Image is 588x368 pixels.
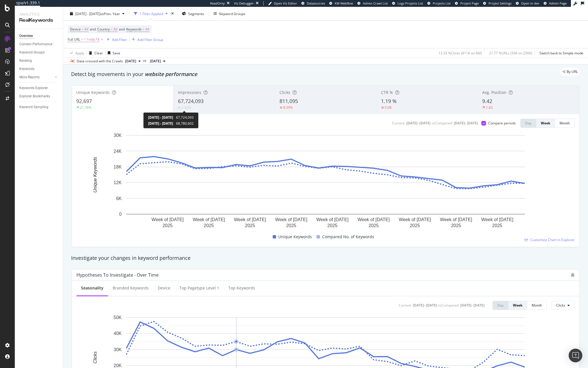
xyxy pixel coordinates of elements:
text: 0 [119,212,122,217]
text: Week of [DATE] [275,217,307,222]
a: KW Webflow [329,1,353,6]
span: [DATE] - [DATE] [75,11,100,16]
span: vs Prev. Year [100,11,120,16]
div: Day [525,121,531,126]
text: 2025 [327,223,338,228]
div: 21.76% [80,105,92,110]
text: Week of [DATE] [152,217,184,222]
span: 811,095 [279,98,298,104]
span: Avg. Position [482,90,506,95]
text: Week of [DATE] [399,217,431,222]
span: [DATE] - [DATE] [148,121,173,126]
div: 0.08 [385,105,392,110]
button: Switch back to Simple mode [537,48,583,57]
button: Clicks [551,301,575,310]
button: Clear [87,48,103,57]
text: 2025 [163,223,173,228]
span: Project Page [460,1,479,5]
div: RealKeywords [19,17,58,24]
text: 50K [114,315,122,320]
span: Full URL [68,37,80,42]
span: Keywords [126,27,142,32]
span: and [90,27,96,32]
div: 21.77 % URLs ( 56K on 256K ) [489,50,532,55]
div: Apply [75,50,84,55]
button: Segments [180,9,206,18]
div: Week [541,121,550,126]
a: Admin Crawl List [357,1,388,6]
span: KW Webflow [335,1,353,5]
a: Open Viz Editor [268,1,297,6]
text: Week of [DATE] [234,217,266,222]
a: Overview [19,33,59,39]
a: Open in dev [516,1,539,6]
div: Clear [94,50,103,55]
text: 12K [114,180,122,185]
div: 8.39% [283,105,293,110]
text: Clicks [93,351,98,363]
button: Day [520,119,536,128]
div: [DATE] - [DATE] [460,303,485,308]
div: Hypotheses to Investigate - Over Time [76,272,159,278]
span: Country [97,27,110,32]
text: Week of [DATE] [357,217,390,222]
a: Customize Chart in Explorer [525,237,575,242]
div: Viz Debugger: [234,1,254,6]
a: Project Settings [483,1,512,6]
text: 2025 [451,223,461,228]
div: Branded Keywords [113,285,149,291]
button: Month [527,301,547,310]
img: Equal [178,107,180,109]
div: Overview [19,33,33,39]
span: = [82,27,84,32]
span: Impressions [178,90,201,95]
div: Keywords Explorer [19,85,48,91]
text: Week of [DATE] [316,217,349,222]
div: Top Keywords [228,285,255,291]
button: [DATE] [148,58,168,65]
button: Add Filter Group [130,36,163,43]
span: Unique Keywords [278,233,312,240]
a: Datasources [301,1,325,6]
span: All [84,25,88,33]
text: Week of [DATE] [440,217,472,222]
span: Clicks [279,90,290,95]
button: Week [508,301,527,310]
div: Day [497,303,504,308]
text: 18K [114,165,122,169]
span: 2024 Sep. 18th [150,59,161,64]
a: Keywords [19,66,59,72]
div: 13.33 % Clicks ( 811K on 6M ) [438,50,482,55]
div: Seasonality [81,285,103,291]
div: Add Filter Group [137,37,163,42]
button: Apply [68,48,84,57]
span: CTR % [381,90,393,95]
span: [DATE] - [DATE] [148,115,173,120]
button: 1 Filter Applied [132,9,170,18]
div: Ranking [19,58,32,64]
span: 67,724,093 [178,98,204,104]
span: Clicks [556,303,565,308]
div: bug [571,273,575,277]
div: 1.53% [181,105,191,110]
span: Admin Page [549,1,567,5]
text: 40K [114,331,122,336]
span: 9.42 [482,98,492,104]
div: [DATE] - [DATE] [454,121,478,126]
span: = [81,37,83,42]
span: Customize Chart in Explorer [530,237,575,242]
span: Compared No. of Keywords [322,233,374,240]
span: 92,697 [76,98,92,104]
text: 2025 [492,223,502,228]
text: Unique Keywords [93,157,98,192]
span: Open in dev [521,1,539,5]
a: Project Page [455,1,479,6]
div: Analytics [19,11,58,17]
div: legacy label [560,68,580,76]
span: All [145,25,149,33]
text: 30K [114,133,122,138]
div: Top pagetype Level 1 [179,285,219,291]
span: 2025 Oct. 2nd [125,59,136,64]
text: 30K [114,347,122,352]
div: Current: [392,121,405,126]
